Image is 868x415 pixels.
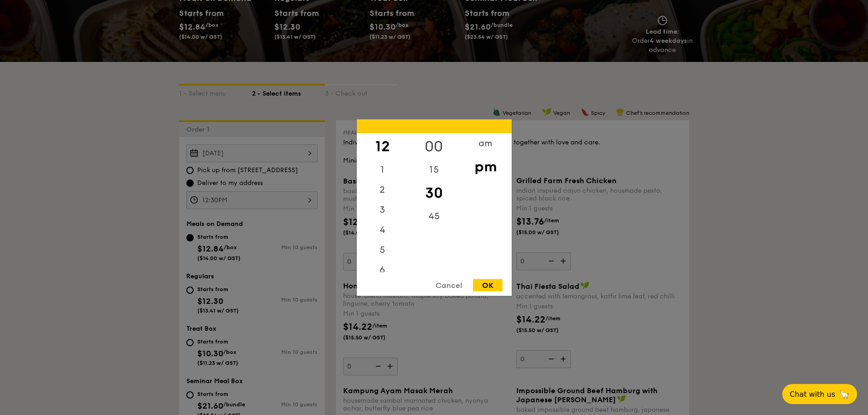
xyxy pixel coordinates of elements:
div: 3 [357,200,408,220]
div: 30 [408,179,460,206]
div: pm [460,153,511,179]
button: Chat with us🦙 [782,384,857,404]
span: 🦙 [839,389,850,400]
div: Cancel [426,279,471,291]
div: 45 [408,206,460,226]
div: 2 [357,179,408,200]
div: 00 [408,133,460,159]
span: Chat with us [790,390,835,399]
div: 1 [357,159,408,179]
div: 4 [357,220,408,240]
div: 15 [408,159,460,179]
div: 5 [357,240,408,260]
div: OK [473,279,503,291]
div: 12 [357,133,408,159]
div: 6 [357,260,408,280]
div: am [460,133,511,153]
